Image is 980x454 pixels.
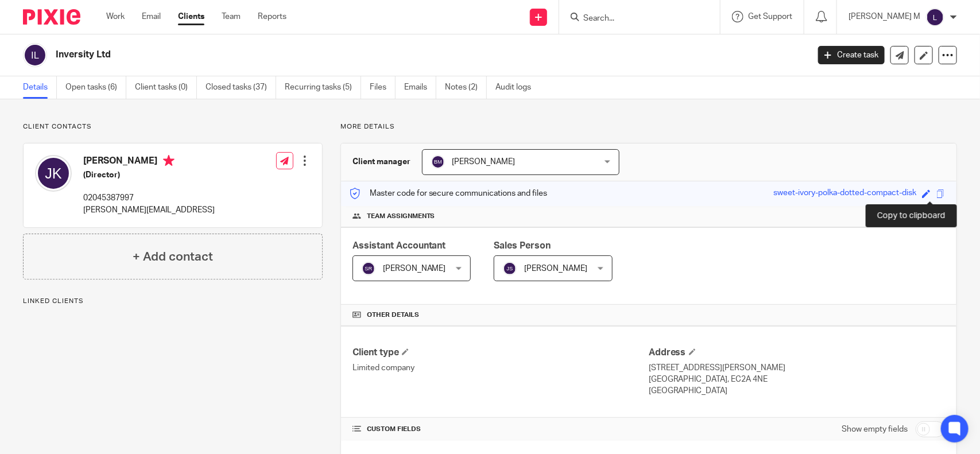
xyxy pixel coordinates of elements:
img: svg%3E [926,8,944,26]
a: Notes (2) [445,76,487,99]
a: Clients [178,11,204,22]
img: svg%3E [23,43,47,67]
p: [GEOGRAPHIC_DATA], EC2A 4NE [649,374,945,385]
p: [PERSON_NAME] M [849,11,920,22]
a: Create task [818,46,885,64]
h3: Client manager [353,156,410,168]
h4: Client type [353,347,649,359]
span: Team assignments [367,212,435,221]
h5: (Director) [83,169,215,181]
span: Other details [367,311,419,320]
a: Team [222,11,241,22]
a: Details [23,76,57,99]
h4: CUSTOM FIELDS [353,425,649,434]
i: Primary [163,155,175,166]
span: [PERSON_NAME] [524,265,587,273]
p: Limited company [353,362,649,374]
span: Get Support [748,13,792,21]
a: Audit logs [495,76,540,99]
img: svg%3E [35,155,72,192]
p: More details [340,122,957,131]
a: Open tasks (6) [65,76,126,99]
label: Show empty fields [842,424,908,435]
a: Emails [404,76,436,99]
a: Reports [258,11,286,22]
img: Pixie [23,9,80,25]
a: Work [106,11,125,22]
h2: Inversity Ltd [56,49,652,61]
span: [PERSON_NAME] [452,158,516,166]
p: Linked clients [23,297,323,306]
p: 02045387997 [83,192,215,204]
div: sweet-ivory-polka-dotted-compact-disk [773,187,916,200]
p: Client contacts [23,122,323,131]
p: Master code for secure communications and files [350,188,548,199]
a: Recurring tasks (5) [285,76,361,99]
img: svg%3E [431,155,445,169]
p: [GEOGRAPHIC_DATA] [649,385,945,397]
span: Assistant Accountant [353,241,446,250]
a: Email [142,11,161,22]
a: Closed tasks (37) [206,76,276,99]
p: [PERSON_NAME][EMAIL_ADDRESS] [83,204,215,216]
span: [PERSON_NAME] [383,265,446,273]
h4: Address [649,347,945,359]
img: svg%3E [503,262,517,275]
a: Client tasks (0) [135,76,197,99]
p: [STREET_ADDRESS][PERSON_NAME] [649,362,945,374]
a: Files [370,76,396,99]
input: Search [582,14,685,24]
h4: + Add contact [133,248,213,266]
h4: [PERSON_NAME] [83,155,215,169]
span: Sales Person [494,241,551,250]
img: svg%3E [362,262,375,275]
